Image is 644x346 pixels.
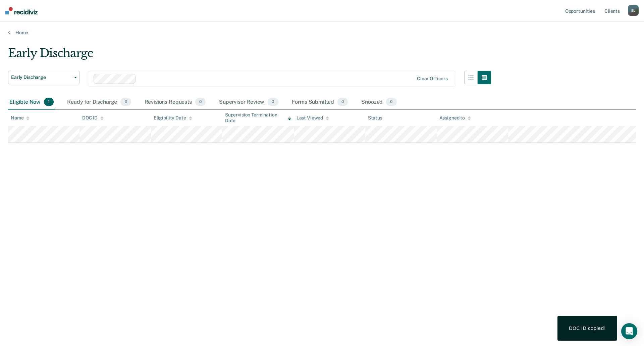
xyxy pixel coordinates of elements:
div: Clear officers [417,76,448,82]
div: Name [11,115,30,121]
span: Early Discharge [11,75,71,80]
a: Home [8,30,636,36]
div: Open Intercom Messenger [621,323,637,339]
img: Recidiviz [5,7,38,14]
div: Ready for Discharge0 [66,95,132,110]
span: 0 [195,98,206,106]
div: Forms Submitted0 [290,95,350,110]
button: EL [628,5,639,16]
div: Snoozed0 [360,95,398,110]
div: Last Viewed [297,115,329,121]
div: DOC ID [82,115,104,121]
div: Eligibility Date [154,115,192,121]
span: 0 [120,98,131,106]
span: 0 [337,98,348,106]
div: Early Discharge [8,46,491,65]
span: 1 [44,98,54,106]
span: 0 [268,98,278,106]
button: Early Discharge [8,71,80,84]
div: DOC ID copied! [569,325,606,331]
div: Status [368,115,382,121]
span: 0 [386,98,396,106]
div: Assigned to [439,115,471,121]
div: Supervisor Review0 [218,95,280,110]
div: Supervision Termination Date [225,112,291,123]
div: E L [628,5,639,16]
div: Eligible Now1 [8,95,55,110]
div: Revisions Requests0 [143,95,207,110]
